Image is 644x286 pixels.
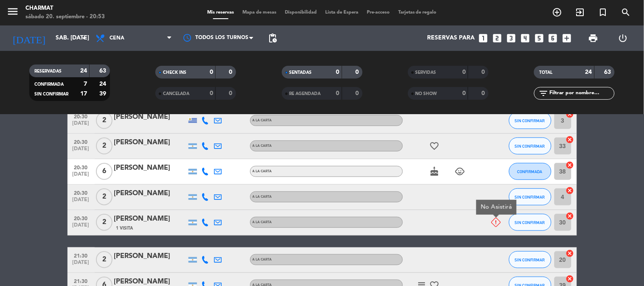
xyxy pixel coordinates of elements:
strong: 0 [462,69,466,75]
i: looks_two [492,33,503,44]
span: NO SHOW [416,92,437,96]
i: child_care [455,166,465,177]
span: SIN CONFIRMAR [34,92,68,96]
span: 2 [96,251,112,268]
strong: 39 [99,91,108,97]
i: cancel [566,275,574,283]
div: LOG OUT [608,25,638,51]
strong: 0 [229,90,234,96]
input: Filtrar por nombre... [548,89,614,98]
span: SENTADAS [290,70,312,75]
div: [PERSON_NAME] [114,163,186,174]
div: Charmat [25,4,105,13]
span: Cena [110,35,124,41]
button: SIN CONFIRMAR [509,137,551,154]
span: [DATE] [70,171,92,181]
span: A LA CARTA [253,144,272,148]
i: search [621,7,631,17]
strong: 0 [210,69,213,75]
span: 2 [96,188,112,205]
span: SIN CONFIRMAR [515,258,545,262]
span: SIN CONFIRMAR [515,118,545,123]
i: cancel [566,212,574,220]
span: 21:30 [70,250,92,260]
button: menu [6,5,19,21]
span: Mapa de mesas [238,10,281,15]
span: SIN CONFIRMAR [515,195,545,199]
span: A LA CARTA [253,119,272,122]
span: SERVIDAS [416,70,436,75]
i: cancel [566,186,574,195]
strong: 17 [80,91,87,97]
strong: 0 [481,69,487,75]
i: cancel [566,161,574,169]
span: [DATE] [70,146,92,156]
span: A LA CARTA [253,170,272,173]
span: Reservas para [427,35,475,42]
i: exit_to_app [575,7,585,17]
span: 21:30 [70,276,92,286]
i: cake [430,166,440,177]
strong: 0 [229,69,234,75]
div: sábado 20. septiembre - 20:53 [25,13,105,21]
i: looks_5 [534,33,545,44]
span: RE AGENDADA [290,92,321,96]
i: favorite_border [430,141,440,151]
i: filter_list [538,88,548,98]
div: [PERSON_NAME] [114,137,186,148]
div: [PERSON_NAME] [114,188,186,199]
strong: 0 [336,90,340,96]
strong: 24 [99,81,108,87]
div: [PERSON_NAME] [114,112,186,123]
strong: 63 [99,68,108,74]
span: [DATE] [70,121,92,130]
button: SIN CONFIRMAR [509,214,551,231]
div: [PERSON_NAME] [114,251,186,262]
div: [PERSON_NAME] [114,213,186,224]
strong: 63 [605,69,613,75]
strong: 0 [481,90,487,96]
span: [DATE] [70,260,92,269]
i: looks_6 [548,33,559,44]
div: No Asistirá [476,200,517,215]
span: 20:30 [70,111,92,121]
span: 2 [96,214,112,231]
strong: 0 [355,69,360,75]
i: add_circle_outline [552,7,562,17]
span: Disponibilidad [281,10,321,15]
strong: 0 [355,90,360,96]
i: cancel [566,249,574,258]
strong: 0 [210,90,213,96]
span: 1 Visita [116,225,133,232]
span: CHECK INS [163,70,186,75]
span: Tarjetas de regalo [394,10,441,15]
span: CANCELADA [163,92,189,96]
span: SIN CONFIRMAR [515,220,545,225]
button: SIN CONFIRMAR [509,251,551,268]
button: SIN CONFIRMAR [509,112,551,129]
span: pending_actions [267,33,278,43]
i: add_box [562,33,573,44]
span: [DATE] [70,222,92,232]
i: looks_one [478,33,489,44]
span: A LA CARTA [253,221,272,224]
span: 6 [96,163,112,180]
span: Pre-acceso [363,10,394,15]
i: arrow_drop_down [79,33,89,43]
span: 2 [96,112,112,129]
i: [DATE] [6,29,51,48]
span: print [588,33,599,43]
strong: 0 [336,69,340,75]
i: menu [6,5,19,18]
i: turned_in_not [598,7,608,17]
span: 20:30 [70,213,92,223]
span: CONFIRMADA [34,82,64,87]
i: power_settings_new [618,33,628,43]
i: cancel [566,135,574,144]
button: SIN CONFIRMAR [509,188,551,205]
span: TOTAL [539,70,552,75]
strong: 0 [462,90,466,96]
strong: 24 [80,68,87,74]
strong: 24 [585,69,592,75]
i: looks_3 [506,33,517,44]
